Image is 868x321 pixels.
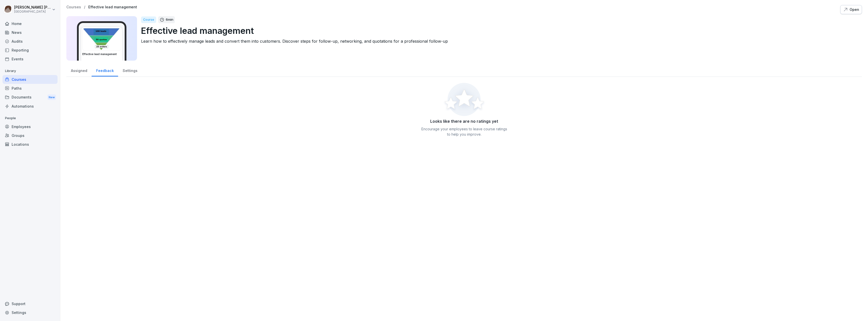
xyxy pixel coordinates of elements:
p: Effective lead management [141,24,858,37]
a: News [3,28,58,37]
a: Home [3,19,58,28]
a: Groups [3,131,58,140]
a: Courses [3,75,58,84]
a: DocumentsNew [3,93,58,102]
a: Courses [66,5,81,9]
a: Settings [3,308,58,317]
p: [PERSON_NAME] [PERSON_NAME] [14,5,51,10]
p: People [3,114,58,122]
a: Paths [3,84,58,93]
a: Assigned [66,64,92,77]
button: Open [840,5,862,14]
a: Settings [118,64,142,77]
div: Open [843,7,859,12]
a: Effective lead management [88,5,137,9]
div: Looks like there are no ratings yet [430,118,498,124]
img: empty-rating-illustration.svg [443,83,486,116]
div: Course [141,16,156,23]
p: Library [3,67,58,75]
p: / [84,5,85,9]
a: Events [3,55,58,63]
h3: Effective lead management [82,52,121,56]
p: [GEOGRAPHIC_DATA] [14,10,51,13]
a: Locations [3,140,58,149]
p: Learn how to effectively manage leads and convert them into customers. Discover steps for follow-... [141,38,858,44]
div: New [47,94,56,100]
div: Support [3,299,58,308]
div: Documents [3,93,58,102]
a: Reporting [3,46,58,55]
div: Encourage your employees to leave course ratings to help you improve. [420,126,508,137]
a: Automations [3,102,58,111]
a: Employees [3,122,58,131]
a: Feedback [92,64,118,77]
a: Audits [3,37,58,46]
p: 6 min [166,17,173,22]
img: ii4te864lx8a59yyzo957qwk.png [83,28,121,51]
